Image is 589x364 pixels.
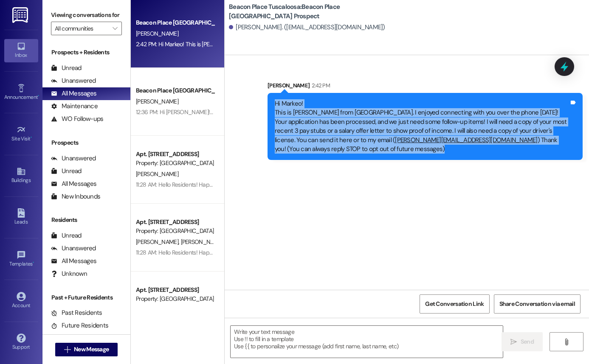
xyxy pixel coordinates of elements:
div: Unread [51,167,82,176]
span: Get Conversation Link [425,300,484,308]
b: Beacon Place Tuscaloosa: Beacon Place [GEOGRAPHIC_DATA] Prospect [229,3,399,21]
div: [PERSON_NAME] [268,81,583,93]
a: Buildings [4,164,38,187]
div: Prospects + Residents [42,48,130,57]
div: Maintenance [51,102,98,111]
div: Unanswered [51,154,96,163]
div: Hi Markeo! This is [PERSON_NAME] from [GEOGRAPHIC_DATA]. I enjoyed connecting with you over the p... [275,99,569,154]
div: Unknown [51,269,87,278]
i:  [563,339,569,345]
div: 11:28 AM: Hello Residents! Happy [DATE] 🇺🇸 We still have [DEMOGRAPHIC_DATA]-Fil-A breakfast avail... [136,249,528,256]
button: New Message [55,343,118,356]
div: Past Residents [51,308,102,317]
div: Apt. [STREET_ADDRESS] [136,218,214,227]
a: Inbox [4,39,38,62]
div: All Messages [51,179,96,188]
div: Beacon Place [GEOGRAPHIC_DATA] Prospect [136,18,214,27]
input: All communities [55,22,108,35]
span: Send [521,337,534,346]
span: New Message [74,345,109,354]
div: Prospects [42,138,130,147]
div: Unread [51,231,82,240]
div: Unanswered [51,244,96,253]
i:  [510,339,517,345]
div: Property: [GEOGRAPHIC_DATA] [GEOGRAPHIC_DATA] [136,294,214,303]
div: Property: [GEOGRAPHIC_DATA] [GEOGRAPHIC_DATA] [136,159,214,168]
span: [PERSON_NAME] [181,238,223,246]
span: [PERSON_NAME] [136,30,178,37]
a: Templates • [4,248,38,271]
div: Apt. [STREET_ADDRESS] [136,150,214,159]
div: Unanswered [51,76,96,85]
div: New Inbounds [51,192,100,201]
div: Beacon Place [GEOGRAPHIC_DATA] Prospect [136,86,214,95]
span: • [31,134,32,140]
div: Apt. [STREET_ADDRESS] [136,286,214,294]
i:  [113,25,117,32]
div: All Messages [51,257,96,266]
span: [PERSON_NAME] [136,170,178,178]
a: Account [4,289,38,312]
div: Residents [42,216,130,224]
div: 11:28 AM: Hello Residents! Happy [DATE] 🇺🇸 We still have [DEMOGRAPHIC_DATA]-Fil-A breakfast avail... [136,181,528,188]
span: • [33,260,34,266]
button: Send [502,332,543,351]
div: 2:42 PM [310,81,330,90]
span: • [38,93,39,99]
div: [PERSON_NAME]. ([EMAIL_ADDRESS][DOMAIN_NAME]) [229,23,385,32]
div: All Messages [51,89,96,98]
div: WO Follow-ups [51,115,103,123]
img: ResiDesk Logo [12,7,30,23]
div: Property: [GEOGRAPHIC_DATA] [GEOGRAPHIC_DATA] [136,227,214,235]
a: Support [4,331,38,354]
button: Share Conversation via email [494,294,581,314]
div: Unread [51,64,82,73]
span: Share Conversation via email [499,300,575,308]
i:  [64,346,70,353]
a: Leads [4,206,38,229]
div: Past + Future Residents [42,293,130,302]
a: [PERSON_NAME][EMAIL_ADDRESS][DOMAIN_NAME] [395,136,537,144]
button: Get Conversation Link [420,294,489,314]
div: Future Residents [51,321,108,330]
span: [PERSON_NAME] [136,238,181,246]
label: Viewing conversations for [51,8,122,22]
span: [PERSON_NAME] [136,98,178,105]
a: Site Visit • [4,123,38,146]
